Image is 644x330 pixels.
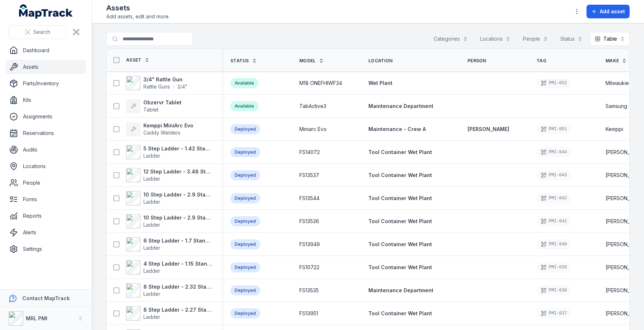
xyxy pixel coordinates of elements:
[143,168,213,175] strong: 12 Step Ladder - 3.48 Standing Height
[537,58,546,64] span: Tag
[606,126,623,133] span: Kemppi
[606,58,619,64] span: Make
[368,126,426,132] span: Maintenance - Crew A
[368,149,432,155] span: Tool Container Wet Plant
[299,126,327,133] span: Miniarc Evo
[537,308,571,318] div: PMI-037
[368,241,432,247] span: Tool Container Wet Plant
[230,308,260,318] div: Deployed
[143,83,170,90] span: Rattle Guns
[230,58,249,64] span: Status
[368,80,392,86] span: Wet Plant
[468,126,509,133] a: [PERSON_NAME]
[537,193,571,203] div: PMI-042
[126,76,188,90] a: 3/4" Rattle GunRattle Guns3/4"
[368,126,426,133] a: Maintenance - Crew A
[143,314,160,320] span: Ladder
[429,32,473,46] button: Categories
[6,209,86,223] a: Reports
[126,99,181,113] a: Obzervr TabletTablet
[368,241,432,248] a: Tool Container Wet Plant
[22,295,70,301] strong: Contact MapTrack
[368,80,392,87] a: Wet Plant
[586,5,630,18] button: Add asset
[230,78,258,88] div: Available
[19,4,73,19] a: MapTrack
[368,287,433,294] a: Maintenance Department
[368,310,432,316] span: Tool Container Wet Plant
[537,170,571,180] div: PMI-043
[143,222,160,228] span: Ladder
[368,310,432,317] a: Tool Container Wet Plant
[143,176,160,182] span: Ladder
[126,168,213,182] a: 12 Step Ladder - 3.48 Standing HeightLadder
[143,306,213,313] strong: 8 Step Ladder - 2.27 Standing Height
[606,103,627,110] span: Samsung
[537,239,571,249] div: PMI-040
[33,28,50,36] span: Search
[230,101,258,111] div: Available
[6,109,86,124] a: Assignments
[230,124,260,134] div: Deployed
[6,225,86,240] a: Alerts
[468,58,486,64] span: Person
[106,13,170,20] span: Add assets, edit and more.
[368,149,432,156] a: Tool Container Wet Plant
[368,264,432,271] a: Tool Container Wet Plant
[230,147,260,157] div: Deployed
[299,218,319,225] span: FS13536
[143,283,213,290] strong: 8 Step Ladder - 2.32 Standing Height
[556,32,587,46] button: Status
[368,264,432,270] span: Tool Container Wet Plant
[177,83,188,90] span: 3/4"
[143,130,180,136] span: Caddy Welders
[368,195,432,201] span: Tool Container Wet Plant
[6,43,86,58] a: Dashboard
[6,159,86,173] a: Locations
[143,145,213,152] strong: 5 Step Ladder - 1.42 Standing Height
[143,191,213,198] strong: 10 Step Ladder - 2.9 Standing Height
[6,60,86,74] a: Assets
[600,8,625,15] span: Add asset
[126,122,193,136] a: Kemppi MiniArc EvoCaddy Welders
[537,262,571,272] div: PMI-039
[518,32,553,46] button: People
[230,216,260,226] div: Deployed
[9,25,66,39] button: Search
[537,216,571,226] div: PMI-041
[126,214,213,229] a: 10 Step Ladder - 2.9 Standing HeightLadder
[230,58,257,64] a: Status
[230,193,260,203] div: Deployed
[537,78,571,88] div: PMI-052
[6,93,86,107] a: Kits
[26,315,47,321] strong: MRL PMI
[299,264,319,271] span: FS10722
[143,268,160,274] span: Ladder
[6,192,86,207] a: Forms
[230,262,260,272] div: Deployed
[230,239,260,249] div: Deployed
[6,143,86,157] a: Audits
[6,76,86,91] a: Parts/Inventory
[143,260,213,267] strong: 4 Step Ladder - 1.15 Standing Height
[143,76,188,83] strong: 3/4" Rattle Gun
[299,195,319,202] span: FS13544
[537,285,571,295] div: PMI-038
[143,199,160,205] span: Ladder
[368,58,392,64] span: Location
[6,126,86,140] a: Reservations
[590,32,630,46] button: Table
[143,291,160,297] span: Ladder
[299,58,324,64] a: Model
[143,153,160,159] span: Ladder
[126,283,213,298] a: 8 Step Ladder - 2.32 Standing HeightLadder
[368,287,433,293] span: Maintenance Department
[126,145,213,159] a: 5 Step Ladder - 1.42 Standing HeightLadder
[537,147,571,157] div: PMI-044
[299,287,319,294] span: FS13535
[126,57,142,63] span: Asset
[606,58,627,64] a: Make
[606,80,629,87] span: Milwaukie
[143,237,213,244] strong: 6 Step Ladder - 1.7 Standing Height
[299,241,320,248] span: FS13949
